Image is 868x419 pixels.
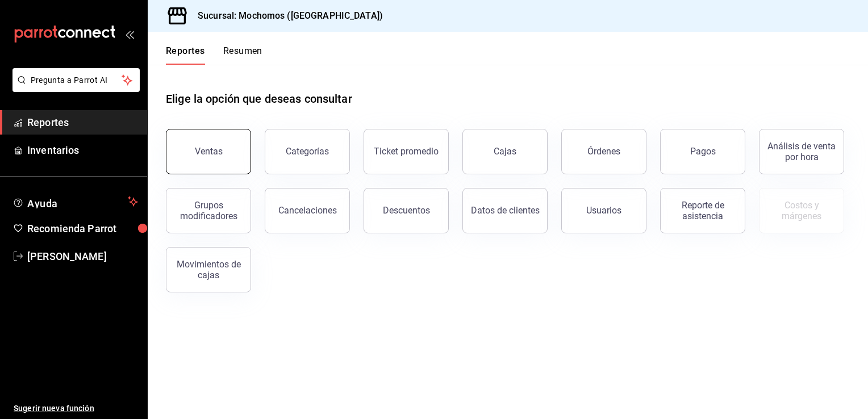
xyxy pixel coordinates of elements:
span: Recomienda Parrot [27,221,138,236]
span: Inventarios [27,143,138,158]
button: Contrata inventarios para ver este reporte [759,188,844,233]
div: Descuentos [383,205,430,216]
a: Cajas [462,129,548,174]
button: Pagos [660,129,745,174]
h3: Sucursal: Mochomos ([GEOGRAPHIC_DATA]) [189,9,383,23]
div: Ventas [195,146,223,157]
button: Datos de clientes [462,188,548,233]
div: Reporte de asistencia [667,200,738,221]
h1: Elige la opción que deseas consultar [166,90,352,107]
div: Pagos [690,146,716,157]
button: Ventas [166,129,251,174]
button: Movimientos de cajas [166,247,251,292]
button: Pregunta a Parrot AI [12,68,140,92]
div: Costos y márgenes [766,200,837,221]
button: Reporte de asistencia [660,188,745,233]
button: Análisis de venta por hora [759,129,844,174]
span: Sugerir nueva función [14,403,138,414]
div: Datos de clientes [471,205,540,216]
button: Usuarios [561,188,646,233]
div: Usuarios [586,205,621,216]
button: Grupos modificadores [166,188,251,233]
a: Pregunta a Parrot AI [8,82,140,94]
button: Categorías [265,129,350,174]
span: [PERSON_NAME] [27,249,138,264]
div: Análisis de venta por hora [766,141,837,162]
button: Reportes [166,45,205,65]
div: Movimientos de cajas [173,259,244,280]
div: navigation tabs [166,45,262,65]
button: Descuentos [364,188,449,233]
div: Grupos modificadores [173,200,244,221]
div: Ticket promedio [374,146,439,157]
button: Resumen [223,45,262,65]
div: Categorías [286,146,329,157]
span: Reportes [27,115,138,130]
span: Pregunta a Parrot AI [31,74,122,86]
button: Órdenes [561,129,646,174]
div: Órdenes [587,146,620,157]
button: Ticket promedio [364,129,449,174]
span: Ayuda [27,195,123,208]
button: Cancelaciones [265,188,350,233]
div: Cajas [494,145,517,158]
button: open_drawer_menu [125,30,134,39]
div: Cancelaciones [278,205,337,216]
